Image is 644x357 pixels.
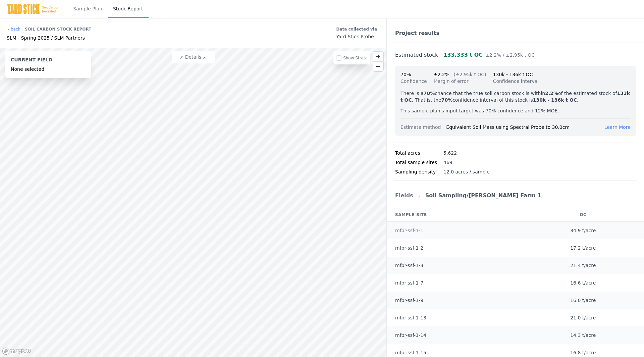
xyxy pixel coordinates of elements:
[395,150,443,156] div: Total acres
[434,78,486,85] div: Margin of error
[395,52,438,58] a: Estimated stock
[395,228,423,233] a: mfpr-ssf-1-1
[400,90,631,103] p: There is a chance that the true soil carbon stock is within of the estimated stock of . That is, ...
[533,97,577,103] strong: 130k - 136k t OC
[446,124,604,131] div: Equivalent Soil Mass using Spectral Probe to 30.0cm
[425,192,541,200] div: Soil Sampling/[PERSON_NAME] Farm 1
[400,107,631,114] p: This sample plan's input target was 70% confidence and 12% MOE.
[400,72,411,77] span: 70%
[336,25,377,33] div: Data collected via
[395,159,443,166] div: Total sample sites
[395,315,426,320] a: mfpr-ssf-1-13
[443,159,452,166] div: 469
[493,72,533,77] span: 130k - 136k t OC
[395,298,423,303] a: mfpr-ssf-1-9
[424,91,435,96] strong: 70%
[395,30,439,36] a: Project results
[387,208,522,222] th: Sample Site
[336,33,377,40] div: Yard Stick Probe
[11,66,86,72] div: None selected
[395,192,413,199] a: Fields
[373,52,383,61] button: Zoom in
[453,72,486,77] span: (±2.95k t OC)
[400,78,427,85] div: Confidence
[604,124,631,130] span: Learn More
[7,4,60,14] img: Yard Stick Logo
[11,56,86,66] div: Current Field
[395,333,426,338] a: mfpr-ssf-1-14
[25,24,92,35] div: Soil Carbon Stock Report
[443,51,535,59] div: 133,333 t OC
[343,56,368,60] label: Show Strata
[441,97,453,103] strong: 70%
[395,263,423,268] a: mfpr-ssf-1-3
[485,52,535,58] span: ±2.2% / ±2.95k t OC
[172,51,215,63] button: Details
[395,350,426,355] a: mfpr-ssf-1-15
[2,347,32,355] a: Mapbox logo
[395,245,423,251] a: mfpr-ssf-1-2
[545,91,558,96] strong: 2.2%
[443,150,457,156] div: 5,622
[443,168,490,175] div: 12.0 acres / sample
[400,91,630,103] strong: 133k t OC
[400,124,446,131] div: Estimate method
[7,35,91,41] div: SLM - Spring 2025 / SLM Partners
[373,61,383,71] button: Zoom out
[493,78,539,85] div: Confidence interval
[7,27,20,32] a: back
[395,168,443,175] div: Sampling density
[434,72,449,77] span: ±2.2%
[395,280,423,286] a: mfpr-ssf-1-7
